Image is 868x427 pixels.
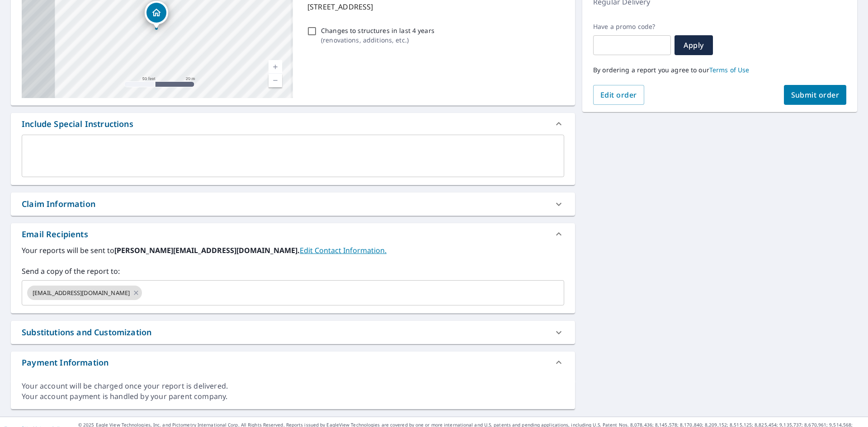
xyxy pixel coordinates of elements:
[22,198,95,210] div: Claim Information
[600,90,637,100] span: Edit order
[11,113,575,135] div: Include Special Instructions
[593,66,846,74] p: By ordering a report you agree to our
[709,66,750,74] a: Terms of Use
[11,192,575,216] div: Claim Information
[27,286,142,300] div: [EMAIL_ADDRESS][DOMAIN_NAME]
[11,321,575,344] div: Substitutions and Customization
[22,228,88,240] div: Email Recipients
[11,352,575,373] div: Payment Information
[22,326,151,338] div: Substitutions and Customization
[300,245,387,255] a: EditContactInfo
[307,1,561,12] p: [STREET_ADDRESS]
[593,23,671,31] label: Have a promo code?
[784,85,847,105] button: Submit order
[145,1,168,29] div: Dropped pin, building 1, Residential property, 820 New Cut Rd Earleville, MD 21919
[11,223,575,245] div: Email Recipients
[27,289,135,297] span: [EMAIL_ADDRESS][DOMAIN_NAME]
[682,40,706,50] span: Apply
[22,357,108,369] div: Payment Information
[22,245,564,256] label: Your reports will be sent to
[269,60,282,74] a: Current Level 19, Zoom In
[321,35,434,45] p: ( renovations, additions, etc. )
[593,85,644,105] button: Edit order
[22,266,564,277] label: Send a copy of the report to:
[22,391,564,402] div: Your account payment is handled by your parent company.
[22,381,564,391] div: Your account will be charged once your report is delivered.
[321,26,434,35] p: Changes to structures in last 4 years
[22,118,133,130] div: Include Special Instructions
[791,90,840,100] span: Submit order
[269,74,282,87] a: Current Level 19, Zoom Out
[114,245,300,255] b: [PERSON_NAME][EMAIL_ADDRESS][DOMAIN_NAME].
[675,35,713,55] button: Apply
